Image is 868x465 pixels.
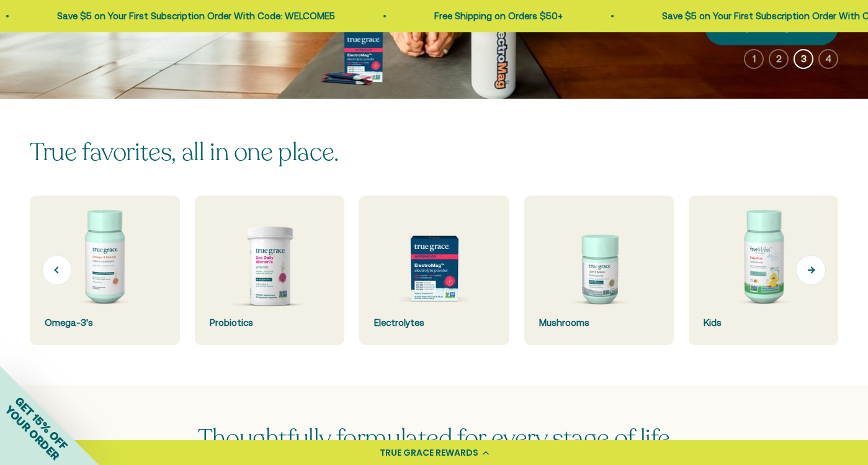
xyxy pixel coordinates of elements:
[195,196,344,345] a: Probiotics
[405,11,533,21] a: Free Shipping on Orders $50+
[769,49,789,69] button: 2
[12,394,70,452] span: GET 15% OFF
[45,315,164,330] div: Omega-3's
[524,196,674,345] a: Mushrooms
[27,9,305,24] p: Save $5 on Your First Subscription Order With Code: WELCOME5
[30,196,179,345] a: Omega-3's
[210,315,329,330] div: Probiotics
[198,422,670,455] span: Thoughtfully formulated for every stage of life
[30,135,339,169] split-lines: True favorites, all in one place.
[794,49,813,69] button: 3
[380,446,478,459] div: TRUE GRACE REWARDS
[744,49,764,69] button: 1
[374,315,494,330] div: Electrolytes
[818,49,838,69] button: 4
[539,315,659,330] div: Mushrooms
[2,403,62,463] span: YOUR ORDER
[689,196,838,345] a: Kids
[704,315,823,330] div: Kids
[359,196,509,345] a: Electrolytes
